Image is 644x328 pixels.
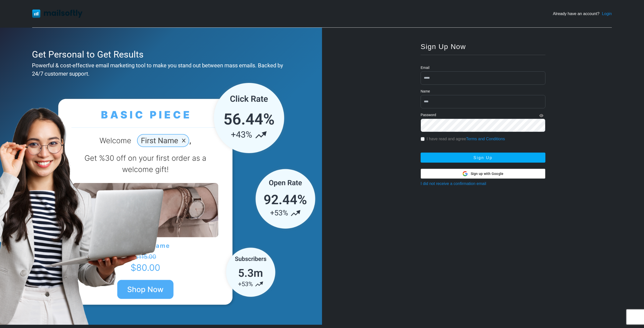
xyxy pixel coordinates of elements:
[466,137,505,141] a: Terms and Conditions
[421,89,430,94] label: Name
[427,136,505,142] label: I have read and agree
[421,181,486,186] a: I did not receive a confirmation email
[32,48,288,61] div: Get Personal to Get Results
[32,10,83,18] img: Mailsoftly
[602,11,612,17] a: Login
[421,153,545,163] button: Sign Up
[32,61,288,78] div: Powerful & cost-effective email marketing tool to make you stand out between mass emails. Backed ...
[421,169,545,179] button: Sign up with Google
[421,43,466,51] span: Sign Up Now
[539,114,543,117] i: Show Password
[553,11,612,17] div: Already have an account?
[471,171,504,176] span: Sign up with Google
[421,65,429,70] label: Email
[421,112,436,118] label: Password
